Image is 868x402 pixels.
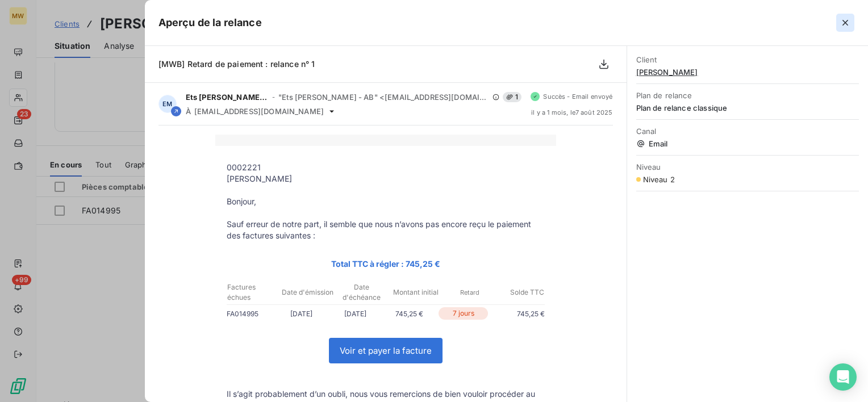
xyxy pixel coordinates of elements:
p: [DATE] [274,308,328,320]
div: Open Intercom Messenger [829,363,857,391]
span: Succès - Email envoyé [543,93,612,100]
p: Factures échues [227,282,280,303]
p: 745,25 € [490,308,544,320]
span: [PERSON_NAME] [636,68,859,77]
p: 7 jours [439,307,488,320]
span: Client [636,55,859,64]
p: 745,25 € [382,308,436,320]
p: [PERSON_NAME] [227,173,545,185]
span: Canal [636,127,859,136]
span: Email [636,139,859,148]
span: - [272,94,275,101]
p: FA014995 [227,308,274,320]
span: Plan de relance [636,91,859,100]
p: 0002221 [227,162,545,173]
p: Retard [443,287,496,298]
p: Bonjour, [227,196,545,207]
h5: Aperçu de la relance [158,15,262,31]
span: [EMAIL_ADDRESS][DOMAIN_NAME] [194,107,324,116]
p: [DATE] [328,308,382,320]
p: Date d'émission [281,287,334,298]
span: Ets [PERSON_NAME] - AB [186,93,269,102]
span: À [186,107,191,116]
span: Plan de relance classique [636,103,859,112]
span: il y a 1 mois , le 7 août 2025 [531,109,612,116]
p: Total TTC à régler : 745,25 € [227,257,545,270]
span: Niveau 2 [643,175,675,184]
a: Voir et payer la facture [329,338,442,363]
span: Niveau [636,162,859,171]
p: Date d'échéance [335,282,388,303]
span: [MWB] Retard de paiement : relance n° 1 [158,59,315,69]
p: Solde TTC [498,287,544,298]
p: Montant initial [389,287,442,298]
span: 1 [503,92,521,102]
span: "Ets [PERSON_NAME] - AB" <[EMAIL_ADDRESS][DOMAIN_NAME]> [278,93,489,102]
p: Sauf erreur de notre part, il semble que nous n’avons pas encore reçu le paiement des factures su... [227,219,545,241]
div: EM [158,95,177,113]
